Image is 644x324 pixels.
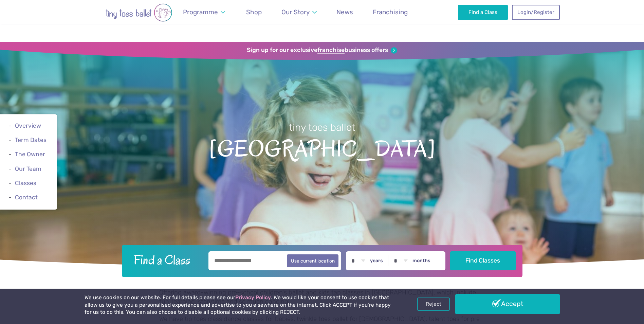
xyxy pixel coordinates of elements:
button: Find Classes [450,251,516,270]
a: Find a Class [458,5,508,20]
p: We use cookies on our website. For full details please see our . We would like your consent to us... [85,294,393,316]
a: Login/Register [512,5,559,20]
a: Classes [15,180,36,186]
small: tiny toes ballet [289,122,355,133]
button: Use current location [287,254,339,267]
a: Our Story [278,4,320,20]
span: [GEOGRAPHIC_DATA] [12,134,632,162]
a: Term Dates [15,137,47,143]
img: tiny toes ballet [85,3,193,22]
strong: franchise [317,47,345,54]
span: Shop [246,8,262,16]
a: Accept [455,294,560,314]
a: News [333,4,356,20]
span: Programme [183,8,218,16]
a: Privacy Policy [235,294,271,301]
label: years [370,258,383,264]
a: Contact [15,194,38,201]
h2: Find a Class [128,251,204,268]
a: Our Team [15,165,41,172]
a: Reject [417,298,450,310]
span: News [336,8,353,16]
a: Programme [180,4,228,20]
label: months [412,258,430,264]
a: Overview [15,122,41,129]
span: Our Story [281,8,310,16]
a: The Owner [15,151,45,158]
a: Franchising [370,4,411,20]
a: Shop [243,4,265,20]
span: Franchising [373,8,408,16]
a: Sign up for our exclusivefranchisebusiness offers [247,47,397,54]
